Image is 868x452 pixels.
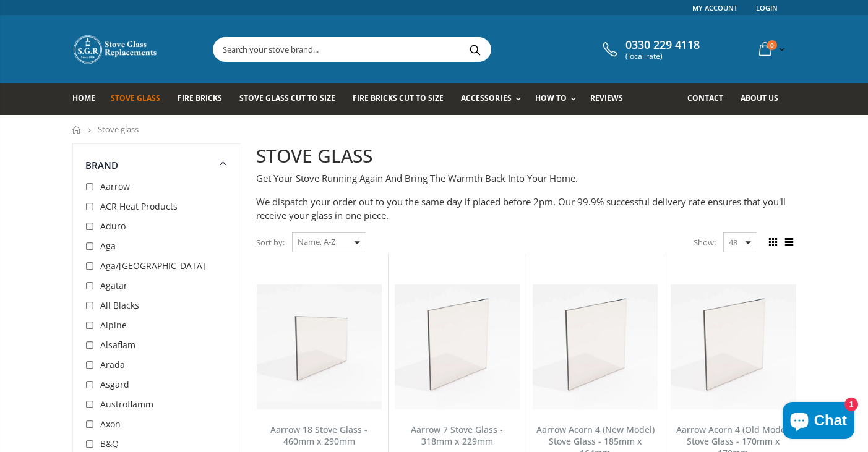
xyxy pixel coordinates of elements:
[100,398,153,410] span: Austroflamm
[687,93,723,103] span: Contact
[411,424,503,447] a: Aarrow 7 Stove Glass - 318mm x 229mm
[111,83,170,115] a: Stove Glass
[72,83,105,115] a: Home
[239,83,345,115] a: Stove Glass Cut To Size
[535,93,567,103] span: How To
[178,83,231,115] a: Fire Bricks
[111,93,160,103] span: Stove Glass
[100,339,135,351] span: Alsaflam
[767,40,777,50] span: 0
[100,279,127,291] span: Agatar
[178,93,222,103] span: Fire Bricks
[256,171,796,185] p: Get Your Stove Running Again And Bring The Warmth Back Into Your Home.
[100,220,126,232] span: Aduro
[100,299,139,311] span: All Blacks
[462,38,489,61] button: Search
[256,232,285,254] span: Sort by:
[270,424,367,447] a: Aarrow 18 Stove Glass - 460mm x 290mm
[783,236,796,249] span: List view
[256,195,796,223] p: We dispatch your order out to you the same day if placed before 2pm. Our 99.9% successful deliver...
[257,284,382,409] img: Aarrow 18 Stove Glass
[741,93,778,103] span: About us
[72,126,82,134] a: Home
[72,93,95,103] span: Home
[100,319,127,331] span: Alpine
[100,418,121,430] span: Axon
[625,52,700,61] span: (local rate)
[754,37,788,61] a: 0
[779,402,858,442] inbox-online-store-chat: Shopify online store chat
[72,34,159,65] img: Stove Glass Replacement
[100,200,178,212] span: ACR Heat Products
[100,240,116,252] span: Aga
[590,93,623,103] span: Reviews
[256,143,796,169] h2: STOVE GLASS
[213,38,629,61] input: Search your stove brand...
[98,124,139,135] span: Stove glass
[625,38,700,52] span: 0330 229 4118
[100,260,205,271] span: Aga/[GEOGRAPHIC_DATA]
[535,83,582,115] a: How To
[767,236,780,249] span: Grid view
[741,83,788,115] a: About us
[85,159,119,171] span: Brand
[599,38,700,61] a: 0330 229 4118 (local rate)
[239,93,335,103] span: Stove Glass Cut To Size
[100,438,119,450] span: B&Q
[590,83,632,115] a: Reviews
[687,83,733,115] a: Contact
[694,232,716,252] span: Show:
[353,93,444,103] span: Fire Bricks Cut To Size
[353,83,453,115] a: Fire Bricks Cut To Size
[533,284,658,409] img: Aarrow Acorn 4 New Model Stove Glass
[461,93,511,103] span: Accessories
[100,181,130,192] span: Aarrow
[100,378,129,390] span: Asgard
[671,284,796,409] img: Aarrow Acorn 4 Old Model Stove Glass
[461,83,526,115] a: Accessories
[100,359,125,370] span: Arada
[395,284,520,409] img: Aarrow 7 Stove Glass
